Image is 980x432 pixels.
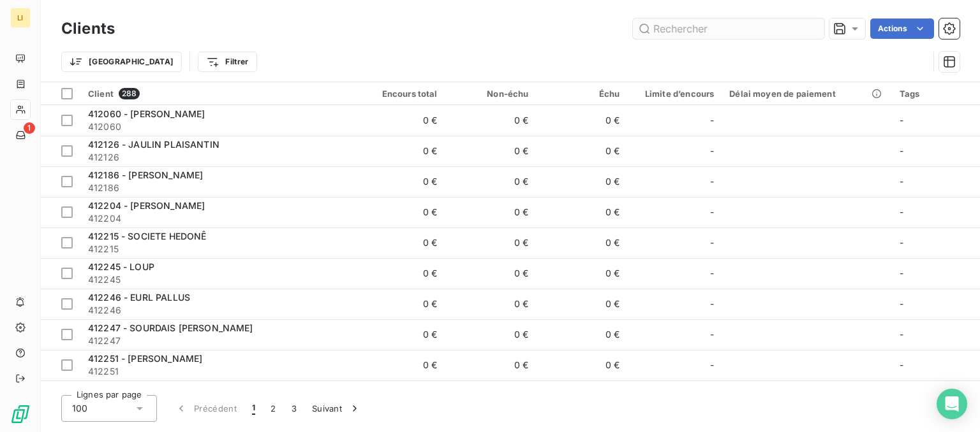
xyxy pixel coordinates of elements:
span: 412126 [88,151,346,164]
span: 412215 - SOCIETE HEDONÊ [88,231,206,241]
td: 0 € [537,166,628,197]
span: 412246 [88,304,346,317]
span: 412276 - [PERSON_NAME] [88,384,204,394]
div: LI [10,8,31,28]
span: 412060 - [PERSON_NAME] [88,108,205,119]
td: 0 € [445,319,537,350]
span: 412251 - [PERSON_NAME] [88,353,202,364]
span: - [900,329,903,340]
div: Limite d’encours [635,89,714,99]
span: - [710,267,714,280]
span: 412126 - JAULIN PLAISANTIN [88,139,219,150]
td: 0 € [445,166,537,197]
h3: Clients [61,17,115,40]
div: Open Intercom Messenger [937,389,967,419]
button: [GEOGRAPHIC_DATA] [61,52,182,72]
span: - [900,237,903,248]
span: 412251 [88,365,346,378]
button: Actions [870,18,934,39]
td: 0 € [354,105,445,136]
span: 412204 - [PERSON_NAME] [88,200,205,211]
button: 3 [284,395,304,422]
span: - [710,236,714,249]
span: - [710,328,714,341]
div: Non-échu [453,89,529,99]
span: - [710,206,714,219]
div: Encours total [362,89,438,99]
td: 0 € [537,258,628,289]
span: - [900,268,903,278]
span: 412186 - [PERSON_NAME] [88,169,203,180]
span: - [710,359,714,371]
td: 0 € [354,197,445,227]
button: 1 [244,395,263,422]
td: 0 € [537,319,628,350]
td: 0 € [354,258,445,289]
td: 0 € [445,380,537,411]
td: 0 € [445,227,537,258]
td: 0 € [354,319,445,350]
td: 0 € [354,289,445,319]
span: - [900,145,903,156]
td: 0 € [537,105,628,136]
span: 412246 - EURL PALLUS [88,292,190,303]
span: Client [88,89,114,99]
td: 0 € [445,289,537,319]
span: 412186 [88,182,346,194]
span: - [900,115,903,126]
button: Précédent [167,395,244,422]
span: 288 [119,88,140,99]
span: - [710,145,714,157]
td: 0 € [445,197,537,227]
div: Échu [544,89,620,99]
td: 0 € [445,258,537,289]
td: 0 € [354,227,445,258]
input: Rechercher [633,18,824,39]
td: 0 € [354,136,445,166]
span: - [900,176,903,187]
span: 100 [72,402,87,415]
span: 412245 - LOUP [88,261,154,272]
td: 0 € [537,289,628,319]
span: 412204 [88,212,346,225]
img: Logo LeanPay [10,404,31,424]
td: 0 € [354,350,445,380]
button: Suivant [304,395,369,422]
span: 1 [24,122,35,134]
span: - [710,298,714,310]
span: - [900,206,903,217]
td: 0 € [537,136,628,166]
td: 0 € [537,380,628,411]
a: 1 [10,125,30,145]
span: 412245 [88,273,346,286]
td: 0 € [537,227,628,258]
div: Délai moyen de paiement [729,89,884,99]
td: 0 € [354,380,445,411]
div: Tags [900,89,972,99]
button: Filtrer [198,52,256,72]
td: 0 € [445,105,537,136]
td: 0 € [537,197,628,227]
span: 412060 [88,120,346,133]
span: - [710,114,714,127]
span: - [900,298,903,309]
span: 412215 [88,243,346,256]
td: 0 € [445,350,537,380]
span: - [710,175,714,188]
span: 1 [252,402,255,415]
td: 0 € [445,136,537,166]
span: - [900,359,903,370]
button: 2 [263,395,283,422]
td: 0 € [354,166,445,197]
span: 412247 - SOURDAIS [PERSON_NAME] [88,322,253,333]
span: 412247 [88,335,346,347]
td: 0 € [537,350,628,380]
